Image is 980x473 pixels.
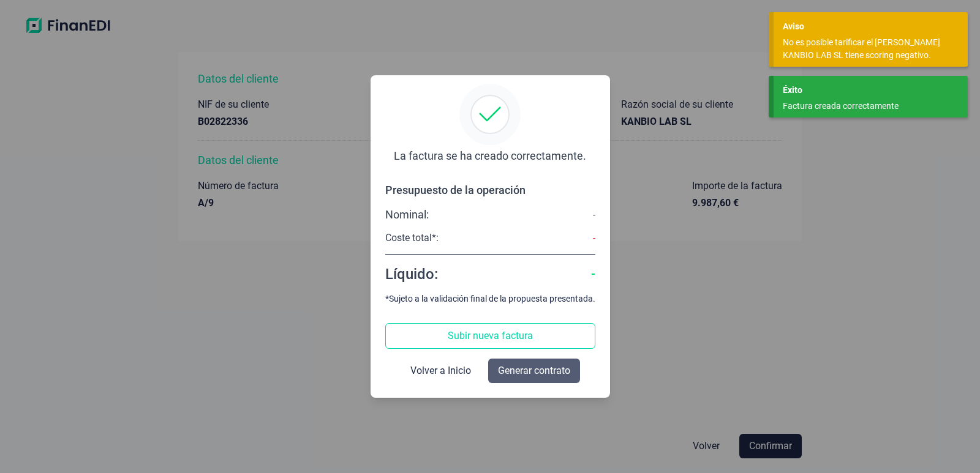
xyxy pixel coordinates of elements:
div: Nominal: [385,207,429,222]
button: Subir nueva factura [385,323,595,349]
div: - [593,209,595,221]
div: Presupuesto de la operación [385,183,595,198]
div: Coste total*: [385,232,439,244]
span: Volver a Inicio [410,363,471,378]
span: Generar contrato [498,363,570,378]
div: - [591,267,595,281]
div: La factura se ha creado correctamente. [394,149,586,163]
span: Subir nueva factura [448,329,533,343]
div: *Sujeto a la validación final de la propuesta presentada. [385,294,595,304]
div: Éxito [783,84,959,97]
div: Líquido: [385,264,438,284]
div: Factura creada correctamente [783,100,949,113]
button: Generar contrato [488,359,580,383]
div: Aviso [783,20,959,33]
div: No es posible tarificar el [PERSON_NAME] KANBIO LAB SL tiene scoring negativo. [783,36,949,62]
div: - [593,232,595,244]
button: Volver a Inicio [401,359,481,383]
